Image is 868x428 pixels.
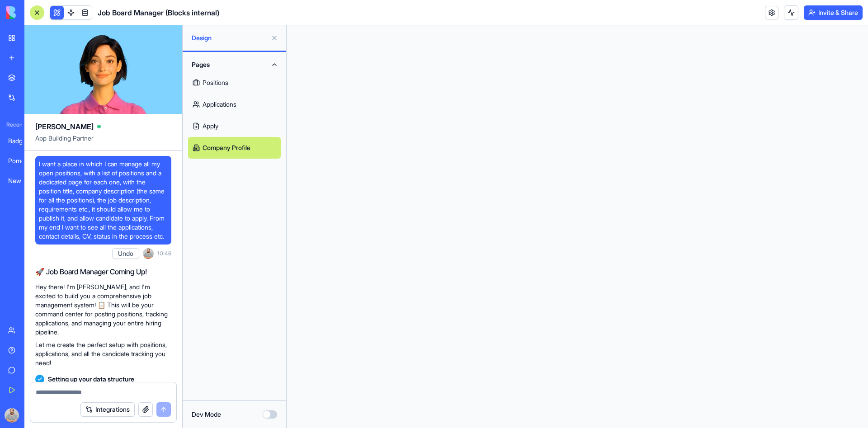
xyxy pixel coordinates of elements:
label: Dev Mode [192,410,221,419]
span: Job Board Manager (Blocks internal) [98,7,219,18]
img: ACg8ocINnUFOES7OJTbiXTGVx5LDDHjA4HP-TH47xk9VcrTT7fmeQxI=s96-c [5,408,19,423]
span: Recent [3,121,22,128]
button: Undo [112,248,139,259]
span: Design [192,33,267,42]
a: Company Profile [188,137,281,159]
p: Let me create the perfect setup with positions, applications, and all the candidate tracking you ... [35,340,171,367]
p: Hey there! I'm [PERSON_NAME], and I'm excited to build you a comprehensive job management system!... [35,282,171,337]
button: Pages [188,57,281,72]
a: Applications [188,94,281,115]
a: Apply [188,115,281,137]
h2: 🚀 Job Board Manager Coming Up! [35,266,171,277]
span: [PERSON_NAME] [35,121,94,132]
button: Invite & Share [804,5,863,20]
a: Pomodoro Paradise [3,152,39,170]
div: Pomodoro Paradise [8,156,33,165]
span: 10:46 [157,250,171,257]
a: Badge Builder Studio [3,132,39,150]
a: Positions [188,72,281,94]
span: Setting up your data structure [48,375,134,384]
span: I want a place in which I can manage all my open positions, with a list of positions and a dedica... [39,160,168,241]
span: App Building Partner [35,134,171,150]
div: New App [8,176,33,185]
a: New App [3,172,39,190]
img: ACg8ocINnUFOES7OJTbiXTGVx5LDDHjA4HP-TH47xk9VcrTT7fmeQxI=s96-c [143,248,154,259]
button: Integrations [80,402,135,417]
img: logo [6,6,62,19]
div: Badge Builder Studio [8,136,33,146]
